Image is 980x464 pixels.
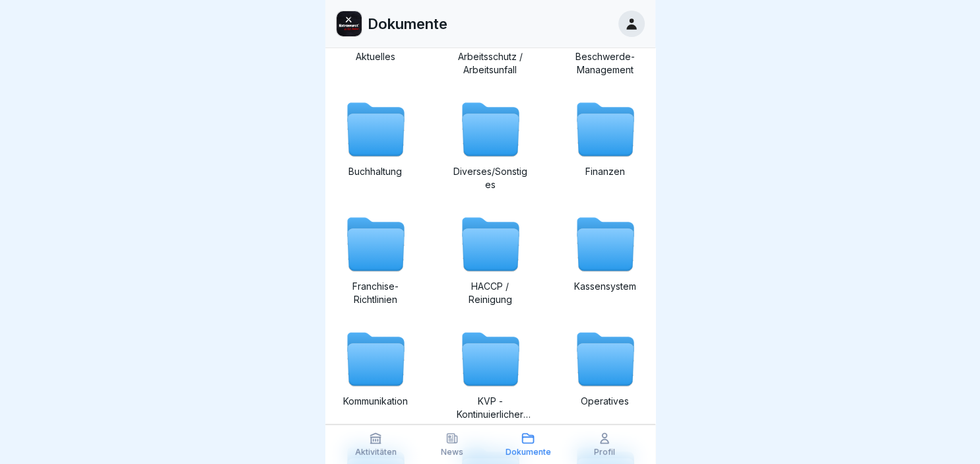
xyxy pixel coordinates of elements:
[451,327,530,421] a: KVP - Kontinuierlicher Verbesserungsprozess
[566,280,645,293] p: Kassensystem
[368,15,447,32] p: Dokumente
[566,165,645,178] p: Finanzen
[336,280,415,306] p: Franchise-Richtlinien
[336,213,415,306] a: Franchise-Richtlinien
[451,98,530,191] a: Diverses/Sonstiges
[336,98,415,191] a: Buchhaltung
[451,280,530,306] p: HACCP / Reinigung
[451,165,530,191] p: Diverses/Sonstiges
[506,447,551,457] p: Dokumente
[336,395,415,408] p: Kommunikation
[566,213,645,306] a: Kassensystem
[566,50,645,77] p: Beschwerde-Management
[336,327,415,421] a: Kommunikation
[594,447,615,457] p: Profil
[566,327,645,421] a: Operatives
[441,447,463,457] p: News
[336,165,415,178] p: Buchhaltung
[451,50,530,77] p: Arbeitsschutz / Arbeitsunfall
[336,50,415,63] p: Aktuelles
[451,213,530,306] a: HACCP / Reinigung
[566,98,645,191] a: Finanzen
[355,447,397,457] p: Aktivitäten
[337,11,362,36] img: gjmq4gn0gq16rusbtbfa9wpn.png
[451,395,530,421] p: KVP - Kontinuierlicher Verbesserungsprozess
[566,395,645,408] p: Operatives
